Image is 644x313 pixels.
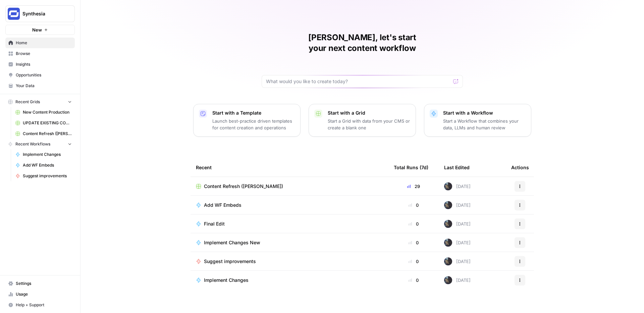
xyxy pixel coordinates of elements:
[196,221,383,227] a: Final Edit
[5,278,75,289] a: Settings
[5,289,75,300] a: Usage
[23,109,72,115] span: New Content Production
[394,158,428,177] div: Total Runs (7d)
[5,80,75,91] a: Your Data
[204,258,256,265] span: Suggest improvements
[328,118,410,131] p: Start a Grid with data from your CMS or create a blank one
[32,26,42,33] span: New
[196,202,383,208] a: Add WF Embeds
[309,104,416,137] button: Start with a GridStart a Grid with data from your CMS or create a blank one
[444,276,452,284] img: paoqh725y1d7htyo5k8zx8sasy7f
[12,118,75,128] a: UPDATE EXISTING CONTENT
[23,162,72,168] span: Add WF Embeds
[196,277,383,284] a: Implement Changes
[193,104,301,137] button: Start with a TemplateLaunch best-practice driven templates for content creation and operations
[266,78,450,85] input: What would you like to create today?
[394,202,433,208] div: 0
[444,276,471,284] div: [DATE]
[196,183,383,190] a: Content Refresh ([PERSON_NAME])
[23,151,72,158] span: Implement Changes
[444,257,471,265] div: [DATE]
[12,171,75,181] a: Suggest improvements
[204,277,249,284] span: Implement Changes
[196,258,383,265] a: Suggest improvements
[443,110,526,116] p: Start with a Workflow
[444,239,471,247] div: [DATE]
[12,128,75,139] a: Content Refresh ([PERSON_NAME])
[444,201,452,209] img: paoqh725y1d7htyo5k8zx8sasy7f
[23,120,72,126] span: UPDATE EXISTING CONTENT
[16,72,72,78] span: Opportunities
[5,48,75,59] a: Browse
[15,141,50,147] span: Recent Workflows
[444,182,452,190] img: paoqh725y1d7htyo5k8zx8sasy7f
[328,110,410,116] p: Start with a Grid
[22,10,63,17] span: Synthesia
[12,160,75,171] a: Add WF Embeds
[262,32,463,54] h1: [PERSON_NAME], let's start your next content workflow
[444,220,471,228] div: [DATE]
[5,5,75,22] button: Workspace: Synthesia
[204,183,283,190] span: Content Refresh ([PERSON_NAME])
[394,239,433,246] div: 0
[212,110,295,116] p: Start with a Template
[443,118,526,131] p: Start a Workflow that combines your data, LLMs and human review
[8,8,20,20] img: Synthesia Logo
[23,131,72,137] span: Content Refresh ([PERSON_NAME])
[16,291,72,297] span: Usage
[5,300,75,310] button: Help + Support
[12,107,75,118] a: New Content Production
[16,61,72,67] span: Insights
[5,139,75,149] button: Recent Workflows
[204,221,225,227] span: Final Edit
[16,280,72,287] span: Settings
[204,239,260,246] span: Implement Changes New
[12,149,75,160] a: Implement Changes
[424,104,531,137] button: Start with a WorkflowStart a Workflow that combines your data, LLMs and human review
[212,118,295,131] p: Launch best-practice driven templates for content creation and operations
[444,182,471,190] div: [DATE]
[23,173,72,179] span: Suggest improvements
[394,277,433,284] div: 0
[16,83,72,89] span: Your Data
[15,99,40,105] span: Recent Grids
[204,202,241,208] span: Add WF Embeds
[444,158,470,177] div: Last Edited
[394,258,433,265] div: 0
[5,70,75,80] a: Opportunities
[196,239,383,246] a: Implement Changes New
[444,257,452,265] img: paoqh725y1d7htyo5k8zx8sasy7f
[394,221,433,227] div: 0
[5,25,75,35] button: New
[511,158,529,177] div: Actions
[394,183,433,190] div: 29
[16,40,72,46] span: Home
[5,38,75,48] a: Home
[444,220,452,228] img: paoqh725y1d7htyo5k8zx8sasy7f
[5,97,75,107] button: Recent Grids
[444,239,452,247] img: paoqh725y1d7htyo5k8zx8sasy7f
[16,302,72,308] span: Help + Support
[444,201,471,209] div: [DATE]
[16,51,72,57] span: Browse
[196,158,383,177] div: Recent
[5,59,75,70] a: Insights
